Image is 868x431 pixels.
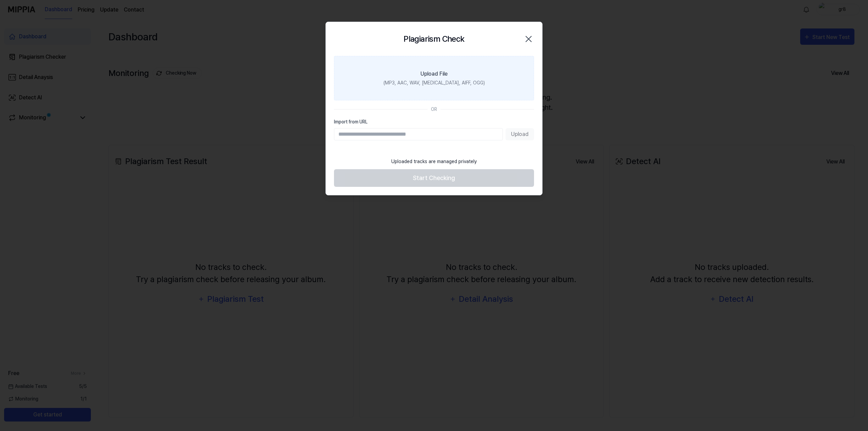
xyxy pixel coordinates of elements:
[387,154,481,169] div: Uploaded tracks are managed privately
[403,33,464,45] h2: Plagiarism Check
[334,118,534,125] label: Import from URL
[420,70,448,78] div: Upload File
[431,106,437,113] div: OR
[383,79,485,86] div: (MP3, AAC, WAV, [MEDICAL_DATA], AIFF, OGG)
